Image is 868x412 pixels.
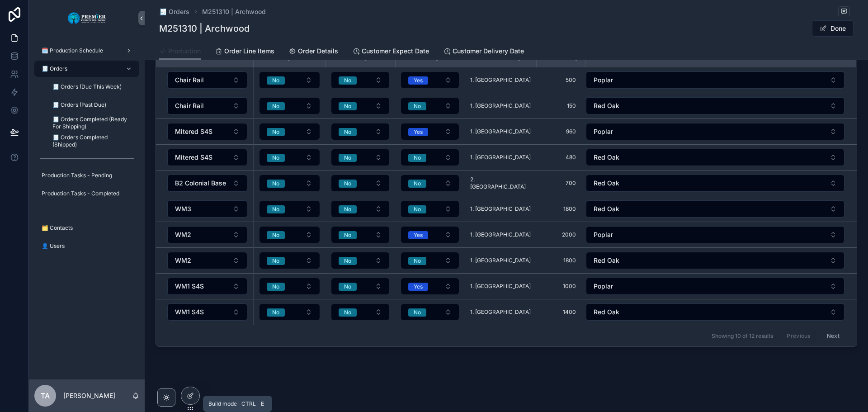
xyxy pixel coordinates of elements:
[542,99,580,113] a: 150
[175,204,191,213] span: WM3
[586,252,844,269] button: Select Button
[401,72,459,88] button: Select Button
[272,180,279,188] div: No
[272,308,279,317] div: No
[331,278,390,295] a: Select Button
[414,180,421,188] div: No
[167,97,248,115] a: Select Button
[414,231,423,239] div: Yes
[331,72,389,88] button: Select Button
[167,71,247,89] button: Select Button
[167,149,247,166] button: Select Button
[542,73,580,87] a: 500
[594,179,619,188] span: Red Oak
[42,65,67,72] span: 🧾 Orders
[331,149,389,166] button: Select Button
[34,220,139,236] a: 🗂️ Contacts
[470,154,531,161] a: 1. [GEOGRAPHIC_DATA]
[45,79,139,95] a: 🧾 Orders (Due This Week)
[52,134,130,148] span: 🧾 Orders Completed (Shipped)
[34,43,139,59] a: 🗓️ Production Schedule
[259,97,321,114] a: Select Button
[545,231,576,238] span: 2000
[167,251,248,270] a: Select Button
[167,175,247,192] button: Select Button
[585,123,845,141] a: Select Button
[167,226,247,243] button: Select Button
[259,123,320,140] button: Select Button
[594,101,619,110] span: Red Oak
[175,282,204,291] span: WM1 S4S
[586,175,844,192] button: Select Button
[470,76,531,84] a: 1. [GEOGRAPHIC_DATA]
[298,47,338,56] span: Order Details
[208,400,237,407] span: Build mode
[812,20,854,37] button: Done
[167,97,247,114] button: Select Button
[175,230,191,239] span: WM2
[414,102,421,110] div: No
[542,176,580,190] a: 700
[344,102,351,110] div: No
[821,329,846,343] button: Next
[331,71,390,89] a: Select Button
[586,278,844,295] button: Select Button
[542,279,580,294] a: 1000
[167,278,247,295] button: Select Button
[401,200,459,218] a: Select Button
[52,83,122,90] span: 🧾 Orders (Due This Week)
[289,43,338,61] a: Order Details
[586,226,844,243] button: Select Button
[272,231,279,239] div: No
[167,174,248,192] a: Select Button
[470,128,531,135] span: 1. [GEOGRAPHIC_DATA]
[331,201,389,217] button: Select Button
[167,226,248,244] a: Select Button
[34,185,139,202] a: Production Tasks - Completed
[175,101,204,110] span: Chair Rail
[259,98,320,114] button: Select Button
[401,227,459,243] button: Select Button
[545,283,576,290] span: 1000
[344,154,351,162] div: No
[202,7,266,16] a: M251310 | Archwood
[586,71,844,89] button: Select Button
[42,242,65,250] span: 👤 Users
[259,278,321,295] a: Select Button
[331,303,390,321] a: Select Button
[401,123,459,140] button: Select Button
[585,200,845,218] a: Select Button
[167,71,248,89] a: Select Button
[272,128,279,136] div: No
[414,128,423,136] div: Yes
[331,252,389,269] button: Select Button
[175,127,212,136] span: Mitered S4S
[401,175,459,191] button: Select Button
[470,257,531,264] span: 1. [GEOGRAPHIC_DATA]
[259,123,321,140] a: Select Button
[401,71,459,89] a: Select Button
[401,97,459,114] a: Select Button
[259,149,321,166] a: Select Button
[344,180,351,188] div: No
[175,179,226,188] span: B2 Colonial Base
[331,278,389,294] button: Select Button
[272,102,279,110] div: No
[594,282,613,291] span: Poplar
[594,204,619,213] span: Red Oak
[52,116,130,130] span: 🧾 Orders Completed (Ready For Shipping)
[45,133,139,149] a: 🧾 Orders Completed (Shipped)
[42,190,119,197] span: Production Tasks - Completed
[401,175,459,192] a: Select Button
[545,180,576,187] span: 700
[586,149,844,166] button: Select Button
[453,47,524,56] span: Customer Delivery Date
[259,303,321,321] a: Select Button
[585,303,845,321] a: Select Button
[175,76,204,85] span: Chair Rail
[272,76,279,85] div: No
[585,174,845,192] a: Select Button
[45,115,139,131] a: 🧾 Orders Completed (Ready For Shipping)
[545,257,576,264] span: 1800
